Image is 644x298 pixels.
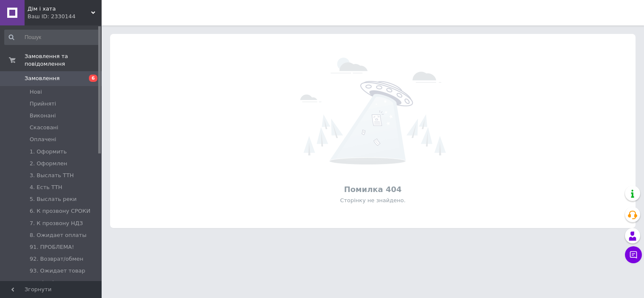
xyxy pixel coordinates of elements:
[30,207,91,215] span: 6. К прозвону СРОКИ
[4,30,100,45] input: Пошук
[30,88,42,96] span: Нові
[30,267,85,275] span: 93. Ожидает товар
[114,197,631,204] div: Сторінку не знайдено.
[30,124,58,131] span: Скасовані
[30,160,67,167] span: 2. Оформлен
[28,5,91,13] span: Дім і хата
[30,255,83,263] span: 92. Возврат/обмен
[30,172,74,179] span: 3. Выслать ТТН
[28,13,102,20] div: Ваш ID: 2330144
[89,75,97,82] span: 6
[30,112,56,120] span: Виконані
[25,53,102,68] span: Замовлення та повідомлення
[30,148,67,156] span: 1. Оформить
[25,75,60,82] span: Замовлення
[114,184,631,195] div: Помилка 404
[30,195,77,203] span: 5. Выслать реки
[30,231,86,239] span: 8. Ожидает оплаты
[30,184,62,191] span: 4. Есть ТТН
[625,246,642,263] button: Чат з покупцем
[30,279,55,287] span: Facebook
[30,243,74,251] span: 91. ПРОБЛЕМА!
[30,220,83,227] span: 7. К прозвону НДЗ
[30,100,56,108] span: Прийняті
[30,136,56,143] span: Оплачені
